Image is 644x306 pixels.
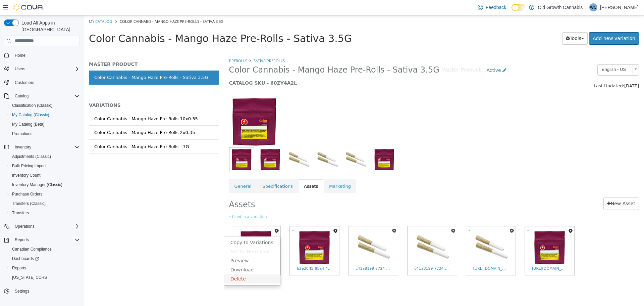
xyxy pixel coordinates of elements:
[402,52,417,57] span: Active
[9,101,55,110] a: Classification (Classic)
[15,93,29,99] span: Catalog
[147,211,197,260] a: b2e20ff5-88a4-4599-9cb4-18d045856bd1.jpg; filename*=utf-8''b2e20ff5-88a4-4599-9cb4-18d045856bd1.j...
[7,129,83,138] button: Promotions
[9,273,50,281] a: [US_STATE] CCRS
[9,209,80,217] span: Transfers
[5,17,268,29] span: Color Cannabis - Mango Haze Pre-Rolls - Sativa 3.5G
[9,200,80,208] span: Transfers (Classic)
[12,210,29,216] span: Transfers
[448,215,483,250] img: https://ams.iqmetrix.net/images/b2e20ff5-88a4-4599-9cb4-18d045856bd1
[478,17,504,29] button: Tools
[9,245,80,253] span: Canadian Compliance
[514,49,546,59] span: English - US
[9,273,80,281] span: Washington CCRS
[12,265,26,271] span: Reports
[145,164,173,178] a: General
[9,171,43,179] a: Inventory Count
[5,46,135,52] h5: MASTER PRODUCT
[145,199,555,205] small: * Used in a variation
[10,128,105,135] div: Color Cannabis - Mango Haze Pre-Rolls - 7G
[12,143,80,151] span: Inventory
[514,49,555,60] a: English - US
[12,256,39,261] span: Dashboards
[15,224,35,229] span: Operations
[7,273,83,282] button: [US_STATE] CCRS
[145,64,450,71] h5: CATALOG SKU - 60ZY4A2L
[12,131,33,136] span: Promotions
[173,164,214,178] a: Specifications
[9,152,54,161] a: Adjustments (Classic)
[12,154,51,159] span: Adjustments (Classic)
[12,143,34,151] button: Inventory
[15,80,34,85] span: Customers
[154,215,190,250] img: b2e20ff5-88a4-4599-9cb4-18d045856bd1.jpg; filename*=utf-8''b2e20ff5-88a4-4599-9cb4-18d045856bd1.jpg
[140,259,196,268] a: Delete
[9,181,80,189] span: Inventory Manager (Classic)
[12,287,80,295] span: Settings
[1,222,83,231] button: Operations
[589,3,597,11] div: Will Cummer
[12,112,49,118] span: My Catalog (Classic)
[540,68,555,73] span: [DATE]
[12,201,46,206] span: Transfers (Classic)
[12,78,80,87] span: Customers
[10,114,111,121] div: Color Cannabis - Mango Haze Pre-Rolls 2x0.35
[272,215,307,250] img: c41a8199-7724-4816-91ea-cebab8a1beb1.jpg; filename*=utf-8''c41a8199-7724-4816-91ea-cebab8a1beb1.jpg
[448,251,483,256] span: [URL][DOMAIN_NAME]
[213,215,248,250] img: b2e20ff5-88a4-4599-9cb4-18d045856bd1.jpg; filename*=utf-8''b2e20ff5-88a4-4599-9cb4-18d045856bd1.jpg
[7,110,83,120] button: My Catalog (Classic)
[12,287,32,295] a: Settings
[12,92,80,100] span: Catalog
[12,222,37,230] button: Operations
[145,81,196,132] img: 150
[10,100,114,107] div: Color Cannabis - Mango Haze Pre-Rolls 10x0.35
[441,211,490,260] a: https://ams.iqmetrix.net/images/b2e20ff5-88a4-4599-9cb4-18d045856bd1[URL][DOMAIN_NAME]
[1,91,83,101] button: Catalog
[145,182,308,194] h2: Assets
[1,142,83,152] button: Inventory
[505,17,555,29] a: Add new variation
[13,4,44,11] img: Cova
[272,251,307,256] span: c41a8199-7724-4816-91ea-cebab8a1beb1.jpg; filename*=utf-8''c41a8199-7724-4816-91ea-cebab8a1beb1.jpg
[265,211,314,260] a: c41a8199-7724-4816-91ea-cebab8a1beb1.jpg; filename*=utf-8''c41a8199-7724-4816-91ea-cebab8a1beb1.j...
[140,241,196,250] a: Preview
[145,43,163,48] a: Prerolls
[213,251,248,256] span: b2e20ff5-88a4-4599-9cb4-18d045856bd1.jpg; filename*=utf-8''b2e20ff5-88a4-4599-9cb4-18d045856bd1.jpg
[510,68,540,73] span: Last Updated:
[240,164,272,178] a: Marketing
[7,199,83,208] button: Transfers (Classic)
[12,65,28,73] button: Users
[7,120,83,129] button: My Catalog (Beta)
[512,4,526,11] input: Dark Mode
[12,236,32,244] button: Reports
[15,53,25,58] span: Home
[215,164,239,178] a: Assets
[7,189,83,199] button: Purchase Orders
[12,122,45,127] span: My Catalog (Beta)
[475,1,509,14] a: Feedback
[9,264,80,272] span: Reports
[486,4,506,11] span: Feedback
[5,3,28,8] a: My Catalog
[12,173,41,178] span: Inventory Count
[9,255,42,263] a: Dashboards
[140,223,196,232] a: Copy to Variations
[520,182,555,194] a: New Asset
[331,251,366,256] span: c41a8199-7724-4816-91ea-cebab8a1beb1.jpg; filename*=utf-8''c41a8199-7724-4816-91ea-cebab8a1beb1.jpg
[15,237,29,243] span: Reports
[9,111,52,119] a: My Catalog (Classic)
[9,181,65,189] a: Inventory Manager (Classic)
[9,130,80,138] span: Promotions
[15,144,31,150] span: Inventory
[12,163,46,169] span: Bulk Pricing Import
[5,87,135,93] h5: VARIATIONS
[9,190,45,198] a: Purchase Orders
[9,101,80,110] span: Classification (Classic)
[585,3,587,11] p: |
[9,171,80,179] span: Inventory Count
[9,162,49,170] a: Bulk Pricing Import
[12,79,37,87] a: Customers
[19,19,80,33] span: Load All Apps in [GEOGRAPHIC_DATA]
[7,254,83,263] a: Dashboards
[590,3,597,11] span: WC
